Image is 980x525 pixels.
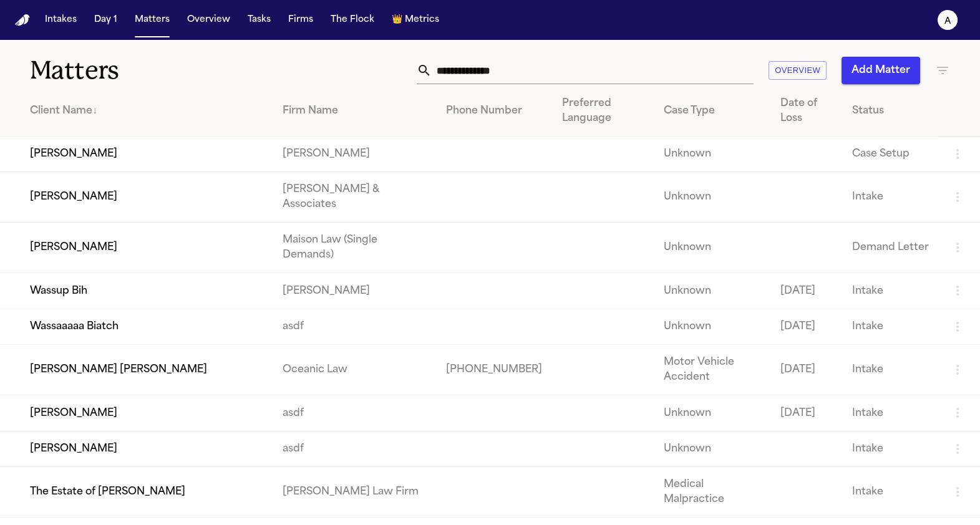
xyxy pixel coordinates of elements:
[273,309,436,344] td: asdf
[654,345,771,395] td: Motor Vehicle Accident
[664,104,761,118] div: Case Type
[842,273,940,309] td: Intake
[842,467,940,518] td: Intake
[654,309,771,344] td: Unknown
[273,431,436,466] td: asdf
[654,273,771,309] td: Unknown
[30,55,289,86] h1: Matters
[842,431,940,466] td: Intake
[654,395,771,431] td: Unknown
[654,137,771,172] td: Unknown
[15,14,30,26] img: Finch Logo
[89,9,122,31] button: Day 1
[654,172,771,223] td: Unknown
[273,273,436,309] td: [PERSON_NAME]
[770,273,842,309] td: [DATE]
[842,309,940,344] td: Intake
[842,137,940,172] td: Case Setup
[780,96,832,126] div: Date of Loss
[842,57,920,84] button: Add Matter
[770,309,842,344] td: [DATE]
[387,9,444,31] button: crownMetrics
[654,223,771,273] td: Unknown
[326,9,379,31] button: The Flock
[273,137,436,172] td: [PERSON_NAME]
[654,431,771,466] td: Unknown
[770,395,842,431] td: [DATE]
[273,395,436,431] td: asdf
[842,172,940,223] td: Intake
[30,104,263,118] div: Client Name ↓
[182,9,235,31] button: Overview
[283,9,318,31] button: Firms
[436,345,552,395] td: [PHONE_NUMBER]
[446,104,542,118] div: Phone Number
[842,345,940,395] td: Intake
[769,61,827,80] button: Overview
[770,345,842,395] td: [DATE]
[842,223,940,273] td: Demand Letter
[852,104,930,118] div: Status
[130,9,175,31] button: Matters
[273,467,436,518] td: [PERSON_NAME] Law Firm
[243,9,276,31] button: Tasks
[273,172,436,223] td: [PERSON_NAME] & Associates
[562,96,644,126] div: Preferred Language
[842,395,940,431] td: Intake
[273,223,436,273] td: Maison Law (Single Demands)
[40,9,82,31] button: Intakes
[654,467,771,518] td: Medical Malpractice
[283,104,426,118] div: Firm Name
[273,345,436,395] td: Oceanic Law
[15,14,30,26] a: Home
